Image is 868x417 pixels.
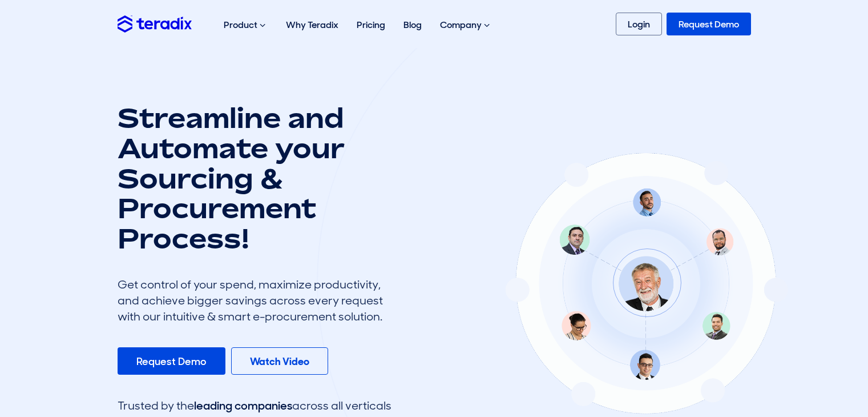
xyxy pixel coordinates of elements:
[118,15,192,32] img: Teradix logo
[118,347,225,375] a: Request Demo
[667,13,751,35] a: Request Demo
[431,7,501,43] div: Company
[394,7,431,43] a: Blog
[348,7,394,43] a: Pricing
[277,7,348,43] a: Why Teradix
[616,13,662,35] a: Login
[793,342,852,401] iframe: Chatbot
[250,355,309,368] b: Watch Video
[231,347,328,375] a: Watch Video
[118,398,391,414] div: Trusted by the across all verticals
[194,398,292,413] span: leading companies
[118,276,391,324] div: Get control of your spend, maximize productivity, and achieve bigger savings across every request...
[215,7,277,43] div: Product
[118,103,391,254] h1: Streamline and Automate your Sourcing & Procurement Process!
